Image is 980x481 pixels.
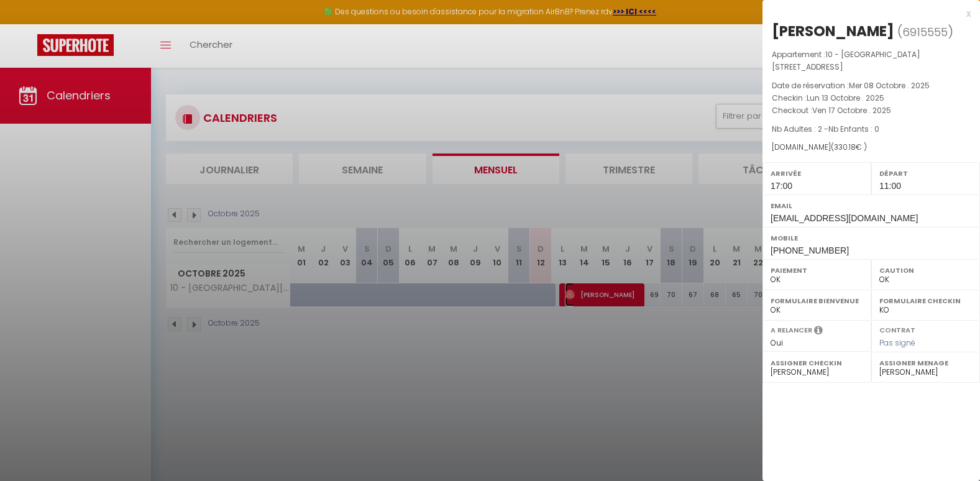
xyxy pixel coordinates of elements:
span: 11:00 [879,181,901,191]
label: Formulaire Bienvenue [771,295,863,307]
div: [DOMAIN_NAME] [772,142,971,153]
span: [EMAIL_ADDRESS][DOMAIN_NAME] [771,213,918,223]
span: Ven 17 Octobre . 2025 [812,105,891,116]
span: Nb Enfants : 0 [828,124,879,134]
span: 10 - [GEOGRAPHIC_DATA][STREET_ADDRESS] [772,49,920,72]
div: x [762,6,971,21]
span: [PHONE_NUMBER] [771,245,849,255]
label: Paiement [771,264,863,277]
span: Nb Adultes : 2 - [772,124,879,134]
p: Checkout : [772,104,971,117]
span: Lun 13 Octobre . 2025 [807,93,884,103]
label: A relancer [771,325,812,336]
label: Mobile [771,232,972,244]
p: Date de réservation : [772,80,971,92]
span: ( € ) [831,142,867,152]
label: Départ [879,167,972,180]
label: Caution [879,264,972,277]
label: Contrat [879,325,915,333]
div: [PERSON_NAME] [772,21,894,41]
label: Assigner Menage [879,357,972,369]
span: 6915555 [902,24,948,40]
label: Email [771,199,972,212]
i: Sélectionner OUI si vous souhaiter envoyer les séquences de messages post-checkout [814,325,823,339]
span: 330.18 [834,142,856,152]
label: Arrivée [771,167,863,180]
span: ( ) [897,23,953,40]
p: Appartement : [772,48,971,73]
label: Formulaire Checkin [879,295,972,307]
span: Pas signé [879,337,915,348]
label: Assigner Checkin [771,357,863,369]
p: Checkin : [772,92,971,104]
span: 17:00 [771,181,792,191]
span: Mer 08 Octobre . 2025 [849,80,930,91]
